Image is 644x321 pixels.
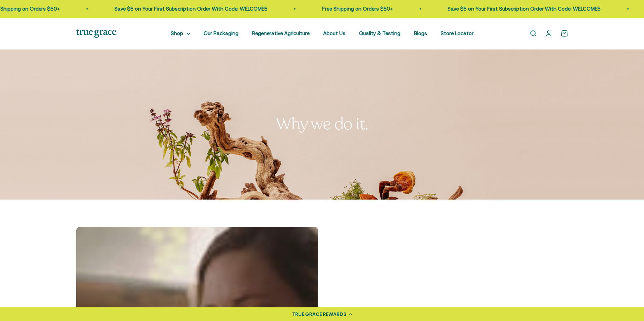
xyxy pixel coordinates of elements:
summary: Shop [171,29,190,38]
a: Blogs [414,30,427,36]
a: Quality & Testing [359,30,400,36]
a: Our Packaging [204,30,238,36]
split-lines: Why we do it. [276,113,368,135]
a: Regenerative Agriculture [252,30,310,36]
p: Save $5 on Your First Subscription Order With Code: WELCOME5 [444,5,597,13]
a: About Us [323,30,345,36]
a: Free Shipping on Orders $50+ [319,6,389,12]
div: TRUE GRACE REWARDS [292,311,346,318]
p: Save $5 on Your First Subscription Order With Code: WELCOME5 [111,5,264,13]
a: Store Locator [441,30,474,36]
